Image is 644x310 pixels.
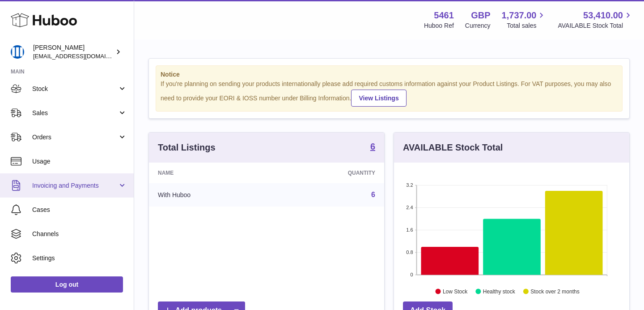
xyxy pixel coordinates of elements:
[32,157,127,166] span: Usage
[273,163,384,183] th: Quantity
[33,52,131,60] span: [EMAIL_ADDRESS][DOMAIN_NAME]
[406,227,413,232] text: 1.6
[32,109,118,117] span: Sales
[158,142,216,154] h3: Total Listings
[502,9,537,22] span: 1,737.00
[471,9,490,22] strong: GBP
[32,230,127,238] span: Channels
[502,9,547,30] a: 1,737.00 Total sales
[530,288,579,294] text: Stock over 2 months
[32,85,118,93] span: Stock
[33,43,114,60] div: [PERSON_NAME]
[465,22,491,30] div: Currency
[424,22,454,30] div: Huboo Ref
[406,250,413,255] text: 0.8
[149,183,273,207] td: With Huboo
[558,22,633,30] span: AVAILABLE Stock Total
[443,288,468,294] text: Low Stock
[507,22,547,30] span: Total sales
[483,288,516,294] text: Healthy stock
[558,9,633,30] a: 53,410.00 AVAILABLE Stock Total
[370,142,375,151] strong: 6
[351,90,406,107] a: View Listings
[410,272,413,277] text: 0
[161,70,618,79] strong: Notice
[11,45,24,59] img: oksana@monimoto.com
[434,9,454,22] strong: 5461
[32,206,127,214] span: Cases
[371,191,375,198] a: 6
[32,133,118,142] span: Orders
[406,182,413,188] text: 3.2
[32,181,118,190] span: Invoicing and Payments
[370,142,375,153] a: 6
[403,142,503,154] h3: AVAILABLE Stock Total
[11,276,123,293] a: Log out
[406,205,413,210] text: 2.4
[32,254,127,263] span: Settings
[583,9,623,22] span: 53,410.00
[149,163,273,183] th: Name
[161,80,618,107] div: If you're planning on sending your products internationally please add required customs informati...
